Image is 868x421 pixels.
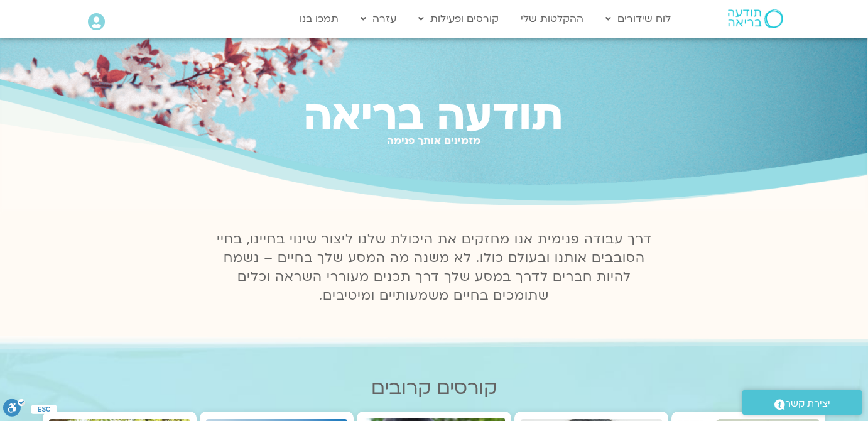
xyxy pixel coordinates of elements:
[354,7,403,31] a: עזרה
[728,9,783,28] img: תודעה בריאה
[599,7,677,31] a: לוח שידורים
[412,7,505,31] a: קורסים ופעילות
[514,7,590,31] a: ההקלטות שלי
[742,390,862,415] a: יצירת קשר
[293,7,345,31] a: תמכו בנו
[209,230,659,305] p: דרך עבודה פנימית אנו מחזקים את היכולת שלנו ליצור שינוי בחיינו, בחיי הסובבים אותנו ובעולם כולו. לא...
[785,395,830,412] span: יצירת קשר
[43,377,825,399] h2: קורסים קרובים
